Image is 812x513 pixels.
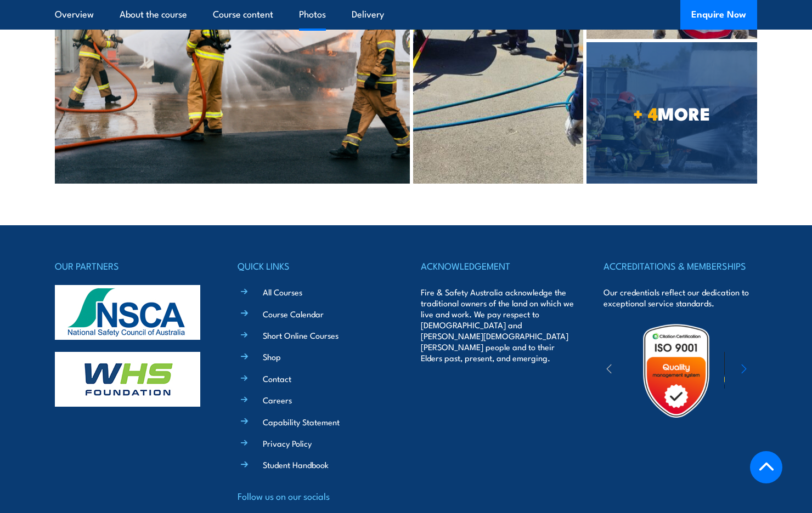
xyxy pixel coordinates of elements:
[55,352,200,407] img: whs-logo-footer
[604,287,757,309] p: Our credentials reflect our dedication to exceptional service standards.
[263,394,292,406] a: Careers
[263,329,339,341] a: Short Online Courses
[263,416,340,428] a: Capability Statement
[263,373,291,384] a: Contact
[604,258,757,273] h4: ACCREDITATIONS & MEMBERSHIPS
[238,488,391,504] h4: Follow us on our socials
[587,42,757,183] a: + 4MORE
[421,287,574,363] p: Fire & Safety Australia acknowledge the traditional owners of the land on which we live and work....
[55,258,208,273] h4: OUR PARTNERS
[633,99,658,127] strong: + 4
[587,105,757,121] span: MORE
[421,258,574,273] h4: ACKNOWLEDGEMENT
[628,323,724,419] img: Untitled design (19)
[263,308,324,320] a: Course Calendar
[238,258,391,273] h4: QUICK LINKS
[263,437,312,449] a: Privacy Policy
[263,286,302,298] a: All Courses
[263,351,281,362] a: Shop
[55,285,200,340] img: nsca-logo-footer
[263,459,329,470] a: Student Handbook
